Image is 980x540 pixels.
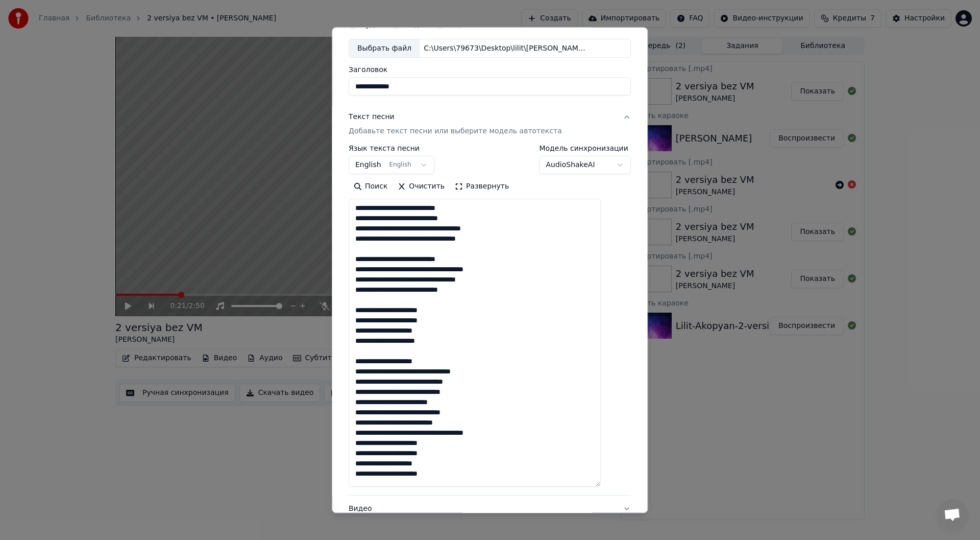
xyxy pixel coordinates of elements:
[420,43,593,54] div: C:\Users\79673\Desktop\lilit\[PERSON_NAME].mp3
[349,66,631,74] label: Заголовок
[349,145,434,152] label: Язык текста песни
[361,21,384,28] label: Аудио
[349,127,562,137] p: Добавьте текст песни или выберите модель автотекста
[349,39,420,58] div: Выбрать файл
[540,145,631,152] label: Модель синхронизации
[393,179,450,195] button: Очистить
[349,179,393,195] button: Поиск
[349,145,631,496] div: Текст песниДобавьте текст песни или выберите модель автотекста
[349,112,395,123] div: Текст песни
[404,21,428,28] label: Видео
[349,504,615,529] div: Видео
[448,21,462,28] label: URL
[450,179,514,195] button: Развернуть
[349,104,631,145] button: Текст песниДобавьте текст песни или выберите модель автотекста
[349,496,631,537] button: ВидеоНастройте видео караоке: используйте изображение, видео или цвет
